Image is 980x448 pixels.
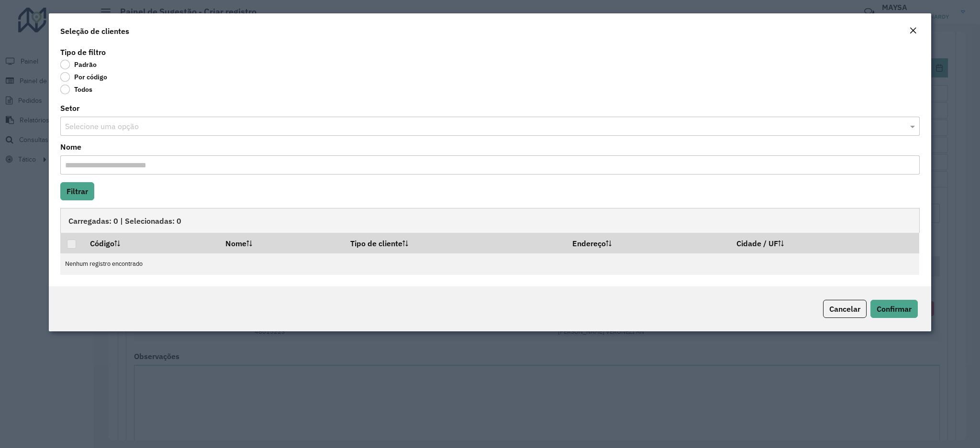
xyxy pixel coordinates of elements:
button: Close [906,25,920,37]
label: Por código [60,72,107,82]
th: Endereço [566,233,730,253]
span: Confirmar [877,304,912,314]
label: Todos [60,85,92,94]
em: Fechar [909,27,917,34]
button: Filtrar [60,182,94,200]
th: Código [83,233,219,253]
h4: Seleção de clientes [60,25,129,37]
button: Confirmar [870,300,918,318]
label: Padrão [60,60,97,69]
div: Carregadas: 0 | Selecionadas: 0 [60,208,919,233]
th: Nome [219,233,344,253]
label: Setor [60,102,79,114]
td: Nenhum registro encontrado [60,253,919,275]
label: Tipo de filtro [60,46,106,58]
span: Cancelar [829,304,860,314]
button: Cancelar [823,300,867,318]
label: Nome [60,141,81,153]
th: Tipo de cliente [344,233,566,253]
th: Cidade / UF [730,233,919,253]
